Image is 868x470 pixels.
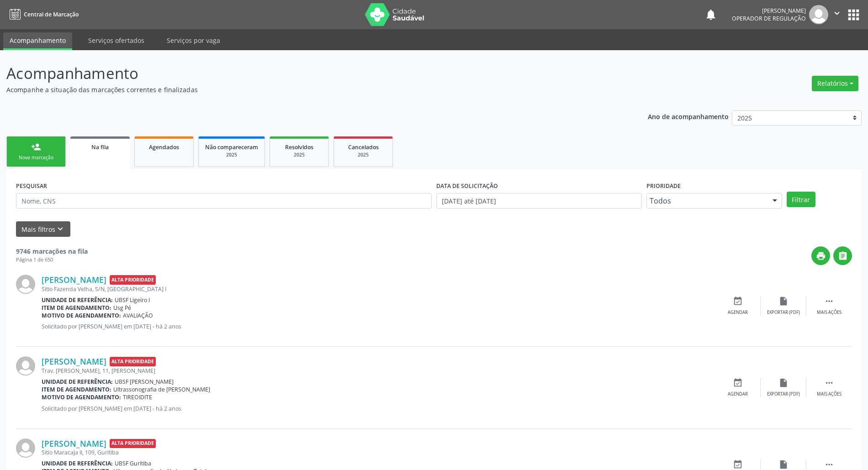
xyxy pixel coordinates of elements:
[646,179,681,193] label: Prioridade
[16,256,88,264] div: Página 1 de 650
[42,460,113,467] b: Unidade de referência:
[123,393,152,401] span: TIREOIDITE
[704,8,717,21] button: notifications
[16,179,47,193] label: PESQUISAR
[16,221,70,237] button: Mais filtroskeyboard_arrow_down
[728,391,748,397] div: Agendar
[42,386,111,393] b: Item de agendamento:
[149,143,179,151] span: Agendados
[110,275,156,285] span: Alta Prioridade
[832,8,842,18] i: 
[436,193,642,209] input: Selecione um intervalo
[276,151,322,158] div: 2025
[732,15,806,22] span: Operador de regulação
[113,386,210,393] span: Ultrassonografia de [PERSON_NAME]
[6,85,605,94] p: Acompanhe a situação das marcações correntes e finalizadas
[811,246,830,265] button: print
[648,110,729,122] p: Ano de acompanhamento
[42,285,715,293] div: Sitio Fazenda Velha, S/N, [GEOGRAPHIC_DATA] I
[42,393,121,401] b: Motivo de agendamento:
[205,143,258,151] span: Não compareceram
[733,296,743,306] i: event_available
[846,7,862,23] button: apps
[6,62,605,85] p: Acompanhamento
[3,32,72,50] a: Acompanhamento
[733,378,743,388] i: event_available
[828,5,846,24] button: 
[42,323,715,330] p: Solicitado por [PERSON_NAME] em [DATE] - há 2 anos
[787,192,815,207] button: Filtrar
[82,32,151,48] a: Serviços ofertados
[42,439,106,449] a: [PERSON_NAME]
[123,312,153,319] span: AVALIAÇÃO
[817,391,842,397] div: Mais ações
[115,296,150,304] span: UBSF Ligeiro I
[285,143,313,151] span: Resolvidos
[340,151,386,158] div: 2025
[42,449,715,456] div: Sitio Maracaja II, 109, Guritiba
[778,378,789,388] i: insert_drive_file
[55,224,65,234] i: keyboard_arrow_down
[115,378,174,386] span: UBSF [PERSON_NAME]
[348,143,379,151] span: Cancelados
[42,296,113,304] b: Unidade de referência:
[42,312,121,319] b: Motivo de agendamento:
[42,405,715,413] p: Solicitado por [PERSON_NAME] em [DATE] - há 2 anos
[13,154,59,161] div: Nova marcação
[115,460,151,467] span: UBSF Guritiba
[767,309,800,316] div: Exportar (PDF)
[6,7,79,22] a: Central de Marcação
[24,10,79,18] span: Central de Marcação
[732,7,806,15] div: [PERSON_NAME]
[42,275,106,285] a: [PERSON_NAME]
[833,246,852,265] button: 
[816,251,826,261] i: print
[824,296,834,306] i: 
[778,296,789,306] i: insert_drive_file
[16,275,35,294] img: img
[42,356,106,366] a: [PERSON_NAME]
[650,196,763,205] span: Todos
[91,143,109,151] span: Na fila
[16,193,432,209] input: Nome, CNS
[16,356,35,376] img: img
[767,391,800,397] div: Exportar (PDF)
[838,251,848,261] i: 
[110,439,156,449] span: Alta Prioridade
[160,32,227,48] a: Serviços por vaga
[728,309,748,316] div: Agendar
[16,247,88,256] strong: 9746 marcações na fila
[809,5,828,24] img: img
[812,76,858,91] button: Relatórios
[42,378,113,386] b: Unidade de referência:
[31,142,41,152] div: person_add
[733,460,743,470] i: event_available
[824,378,834,388] i: 
[110,357,156,366] span: Alta Prioridade
[824,460,834,470] i: 
[778,460,789,470] i: insert_drive_file
[42,367,715,375] div: Trav. [PERSON_NAME], 11, [PERSON_NAME]
[42,304,111,312] b: Item de agendamento:
[113,304,131,312] span: Usg Pé
[205,151,258,158] div: 2025
[436,179,498,193] label: DATA DE SOLICITAÇÃO
[817,309,842,316] div: Mais ações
